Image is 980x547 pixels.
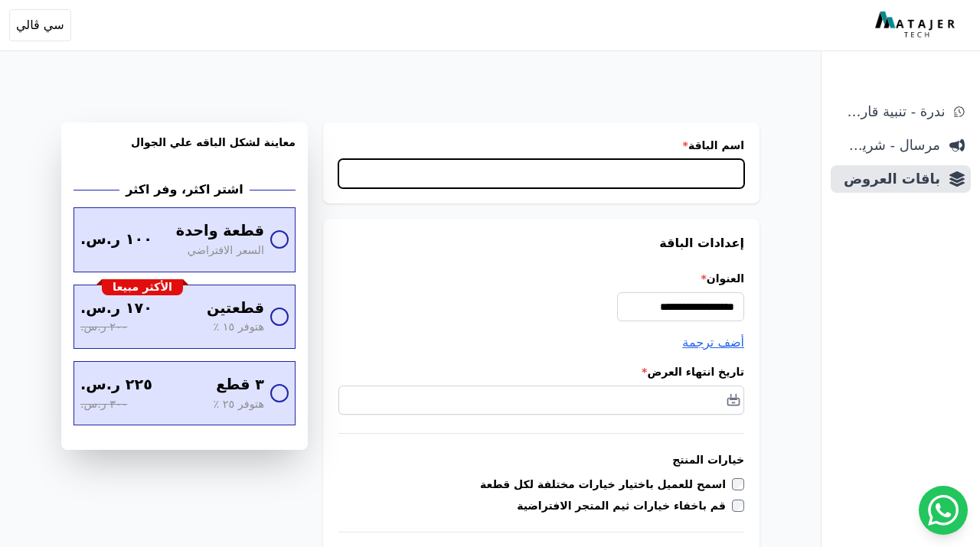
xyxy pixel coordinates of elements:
span: هتوفر ٢٥ ٪ [213,396,264,413]
h3: معاينة لشكل الباقه علي الجوال [73,135,296,168]
span: ندرة - تنبية قارب علي النفاذ [837,101,945,122]
span: باقات العروض [837,168,940,190]
span: ٢٠٠ ر.س. [80,319,127,336]
label: العنوان [338,271,744,286]
label: تاريخ انتهاء العرض [338,364,744,379]
span: أضف ترجمة [682,335,744,350]
span: ١٧٠ ر.س. [80,298,152,320]
h3: إعدادات الباقة [338,234,744,252]
span: قطعتين [207,298,264,320]
span: هتوفر ١٥ ٪ [213,319,264,336]
span: ٣ قطع [216,374,264,396]
span: ٢٢٥ ر.س. [80,374,152,396]
span: السعر الافتراضي [188,243,264,259]
span: ١٠٠ ر.س. [80,229,152,251]
h2: اشتر اكثر، وفر اكثر [126,181,243,199]
span: مرسال - شريط دعاية [837,135,940,156]
h3: خيارات المنتج [338,452,744,467]
label: اسم الباقة [338,138,744,153]
img: MatajerTech Logo [875,11,959,39]
span: سي ڤالي [16,16,64,34]
label: اسمح للعميل باختيار خيارات مختلفة لكل قطعة [480,477,732,492]
label: قم باخفاء خيارات ثيم المتجر الافتراضية [517,498,732,513]
div: الأكثر مبيعا [102,279,183,296]
button: أضف ترجمة [682,334,744,352]
span: قطعة واحدة [176,220,264,243]
span: ٣٠٠ ر.س. [80,396,127,413]
button: سي ڤالي [9,9,71,41]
